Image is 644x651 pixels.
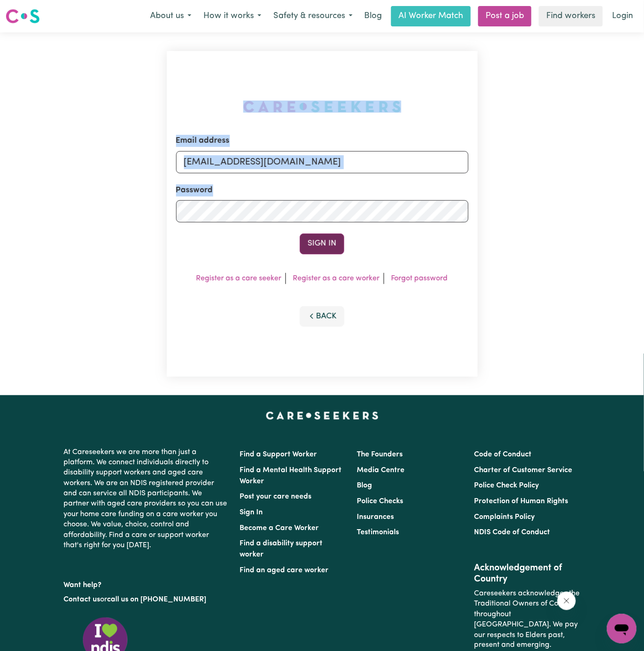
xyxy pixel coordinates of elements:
a: Register as a care worker [293,275,380,282]
a: Post a job [478,6,531,26]
label: Password [176,184,213,196]
a: Find workers [539,6,603,26]
a: Find a Support Worker [240,451,317,458]
iframe: Close message [557,592,576,610]
iframe: Button to launch messaging window [607,614,637,644]
a: Blog [357,482,372,489]
a: Careseekers logo [6,6,40,27]
button: About us [144,6,197,26]
a: Post your care needs [240,493,311,500]
a: The Founders [357,451,403,458]
a: Police Checks [357,498,403,505]
a: Become a Care Worker [240,525,319,532]
a: NDIS Code of Conduct [474,529,550,536]
button: Safety & resources [267,6,359,26]
a: Testimonials [357,529,399,536]
a: Code of Conduct [474,451,532,458]
a: Protection of Human Rights [474,498,568,505]
a: call us on [PHONE_NUMBER] [107,596,206,603]
p: or [63,591,228,608]
a: Sign In [240,509,263,516]
a: Media Centre [357,467,404,474]
img: Careseekers logo [6,8,40,25]
p: Want help? [63,576,228,590]
a: Careseekers home page [266,412,379,419]
button: Sign In [300,234,344,254]
a: Police Check Policy [474,482,539,489]
a: Insurances [357,513,394,521]
a: Forgot password [391,275,448,282]
a: Blog [359,6,387,26]
a: Complaints Policy [474,513,535,521]
a: Find a disability support worker [240,540,322,558]
a: Login [606,6,638,26]
a: AI Worker Match [391,6,471,26]
a: Find an aged care worker [240,567,328,574]
button: Back [300,306,344,327]
a: Register as a care seeker [196,275,282,282]
button: How it works [197,6,267,26]
h2: Acknowledgement of Country [474,563,581,585]
a: Contact us [63,596,100,603]
a: Charter of Customer Service [474,467,573,474]
span: Need any help? [6,6,56,14]
p: At Careseekers we are more than just a platform. We connect individuals directly to disability su... [63,443,228,555]
input: Email address [176,151,468,173]
a: Find a Mental Health Support Worker [240,467,341,485]
label: Email address [176,135,230,147]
